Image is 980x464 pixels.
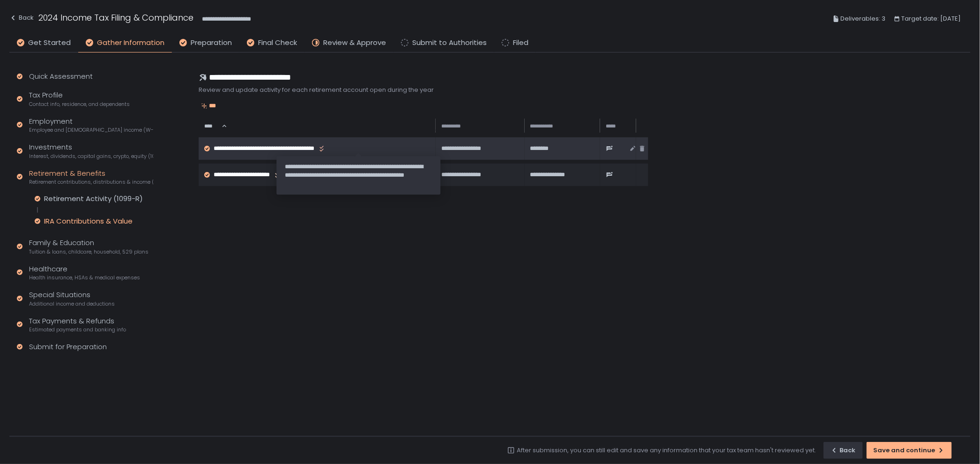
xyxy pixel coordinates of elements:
[29,127,153,134] span: Employee and [DEMOGRAPHIC_DATA] income (W-2s)
[44,194,143,203] div: Retirement Activity (1099-R)
[867,442,952,459] button: Save and continue
[874,446,945,455] div: Save and continue
[28,37,71,48] span: Get Started
[29,116,153,134] div: Employment
[517,446,816,455] div: After submission, you can still edit and save any information that your tax team hasn't reviewed ...
[9,12,34,23] div: Back
[841,13,886,24] span: Deliverables: 3
[9,11,34,27] button: Back
[29,326,126,333] span: Estimated payments and banking info
[29,101,130,108] span: Contact info, residence, and dependents
[199,86,648,94] div: Review and update activity for each retirement account open during the year
[29,300,115,307] span: Additional income and deductions
[29,179,153,186] span: Retirement contributions, distributions & income (1099-R, 5498)
[38,11,193,24] h1: 2024 Income Tax Filing & Compliance
[29,290,115,307] div: Special Situations
[902,13,961,24] span: Target date: [DATE]
[29,153,153,160] span: Interest, dividends, capital gains, crypto, equity (1099s, K-1s)
[29,238,148,255] div: Family & Education
[29,248,148,255] span: Tuition & loans, childcare, household, 529 plans
[29,90,130,108] div: Tax Profile
[29,316,126,334] div: Tax Payments & Refunds
[323,37,386,48] span: Review & Approve
[191,37,232,48] span: Preparation
[824,442,863,459] button: Back
[831,446,856,455] div: Back
[29,274,140,281] span: Health insurance, HSAs & medical expenses
[44,217,133,226] div: IRA Contributions & Value
[258,37,297,48] span: Final Check
[29,142,153,160] div: Investments
[412,37,487,48] span: Submit to Authorities
[29,71,93,82] div: Quick Assessment
[29,168,153,186] div: Retirement & Benefits
[29,264,140,282] div: Healthcare
[513,37,528,48] span: Filed
[97,37,164,48] span: Gather Information
[29,342,107,352] div: Submit for Preparation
